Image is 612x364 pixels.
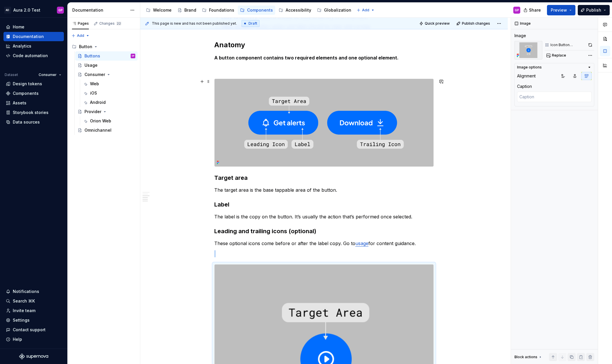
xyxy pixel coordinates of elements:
a: ButtonsGP [75,51,138,61]
div: Alignment [517,73,536,79]
div: Search ⌘K [13,298,35,304]
button: Help [3,335,64,344]
p: The label is the copy on the button. It’s usually the action that’s performed once selected. [214,213,434,220]
div: Foundations [209,7,234,13]
button: Quick preview [417,19,452,28]
a: Provider [75,107,138,116]
div: Image [514,33,526,39]
button: Replace [545,51,569,59]
div: Block actions [514,355,537,359]
div: GP [58,8,63,12]
a: Assets [3,98,64,108]
span: Share [529,7,541,13]
a: Foundations [200,6,237,15]
div: Design tokens [13,81,42,87]
button: Search ⌘K [3,296,64,306]
strong: Label [214,201,229,208]
a: Design tokens [3,79,64,88]
img: 1af73644-440d-417e-b327-7bedbd9bb11b.png [215,79,433,166]
div: Page tree [70,42,138,135]
button: Share [521,5,545,15]
div: Brand [184,7,196,13]
div: Accessibility [286,7,311,13]
div: Block actions [514,353,543,361]
span: Add [362,8,369,12]
div: Documentation [13,34,44,39]
a: Globalization [315,6,354,15]
a: Consumer [75,70,138,79]
div: Page tree [144,4,354,16]
span: This page is new and has not been published yet. [152,21,237,26]
a: Settings [3,316,64,325]
a: Data sources [3,117,64,127]
button: Preview [547,5,575,15]
button: Notifications [3,287,64,296]
div: Web [90,81,99,87]
div: Components [13,90,39,96]
div: GP [515,8,519,12]
span: Publish changes [462,21,490,26]
div: Caption [517,84,532,89]
button: Publish changes [455,19,493,28]
span: Quick preview [425,21,450,26]
div: Globalization [324,7,351,13]
button: Add [355,6,377,14]
div: Settings [13,317,30,323]
div: Analytics [13,43,31,49]
a: Components [238,6,275,15]
a: Android [81,98,138,107]
p: The target area is the base tappable area of the button. [214,186,434,193]
div: Components [247,7,273,13]
div: Storybook stories [13,110,48,115]
button: Add [70,32,91,40]
a: Usage [75,61,138,70]
a: Analytics [3,41,64,51]
button: Image options [517,65,592,70]
div: Consumer [84,72,105,77]
a: Welcome [144,6,174,15]
div: Provider [84,109,101,115]
div: Button [79,44,92,50]
span: 22 [116,21,122,26]
span: Publish [586,7,601,13]
p: These optional icons come before or after the label copy. Go to for content guidance. [214,240,434,247]
a: Documentation [3,32,64,41]
svg: Supernova Logo [19,354,48,359]
img: e685c8e2-5444-4ecf-8302-f7cb19530d6b.png [514,41,542,59]
a: Storybook stories [3,108,64,117]
div: Usage [84,62,98,68]
div: Notifications [13,289,39,294]
div: Orion Web [90,118,111,124]
a: iOS [81,88,138,98]
a: Components [3,89,64,98]
a: Brand [175,6,199,15]
a: Accessibility [276,6,314,15]
div: Contact support [13,327,46,333]
strong: Leading and trailing icons (optional) [214,228,316,235]
a: Invite team [3,306,64,315]
div: Omnichannel [84,127,111,133]
button: ADAura 2.0 TestGP [1,4,66,16]
a: Omnichannel [75,126,138,135]
div: Button [70,42,138,51]
button: Contact support [3,325,64,334]
div: Dataset [5,73,18,77]
div: Help [13,336,22,342]
div: Icon Button Anatomy [550,43,585,47]
div: Assets [13,100,26,106]
div: Home [13,24,24,30]
div: Image options [517,65,542,70]
div: Buttons [84,53,100,59]
a: Orion Web [81,116,138,126]
div: Invite team [13,308,35,314]
div: GP [132,53,134,59]
div: iOS [90,90,97,96]
button: Consumer [36,71,64,79]
span: Replace [552,53,566,58]
div: Android [90,99,106,105]
div: Data sources [13,119,40,125]
span: Consumer [39,73,57,77]
strong: A button component contains two required elements and one optional element. [214,55,399,61]
div: Aura 2.0 Test [13,7,40,13]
